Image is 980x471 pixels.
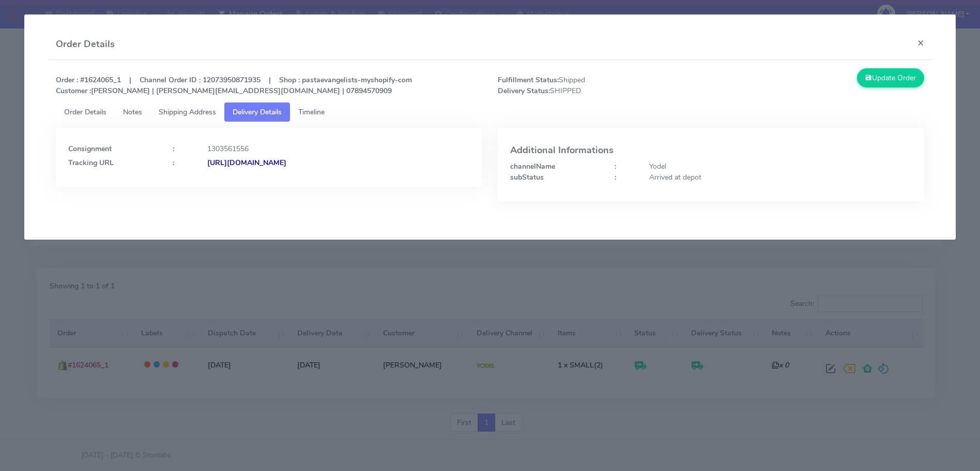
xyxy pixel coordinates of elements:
span: Notes [123,107,142,117]
span: Shipping Address [159,107,216,117]
strong: Customer : [56,86,91,96]
h4: Additional Informations [510,145,912,156]
strong: Fulfillment Status: [498,75,559,85]
span: Order Details [64,107,106,117]
div: Arrived at depot [641,172,920,183]
strong: [URL][DOMAIN_NAME] [207,158,286,168]
strong: Tracking URL [68,158,114,168]
strong: : [173,144,174,154]
strong: channelName [510,161,555,171]
h4: Order Details [56,37,115,51]
button: Update Order [857,68,924,87]
strong: Delivery Status: [498,86,550,96]
strong: : [173,158,174,168]
strong: subStatus [510,172,544,182]
strong: Order : #1624065_1 | Channel Order ID : 12073950871935 | Shop : pastaevangelists-myshopify-com [P... [56,75,412,96]
div: Yodel [641,161,920,172]
ul: Tabs [56,102,924,122]
span: Timeline [298,107,325,117]
strong: : [615,161,616,171]
span: Shipped SHIPPED [490,75,711,96]
div: 1303561556 [200,143,478,154]
strong: : [615,172,616,182]
strong: Consignment [68,144,112,154]
button: Close [909,29,932,56]
span: Delivery Details [233,107,282,117]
